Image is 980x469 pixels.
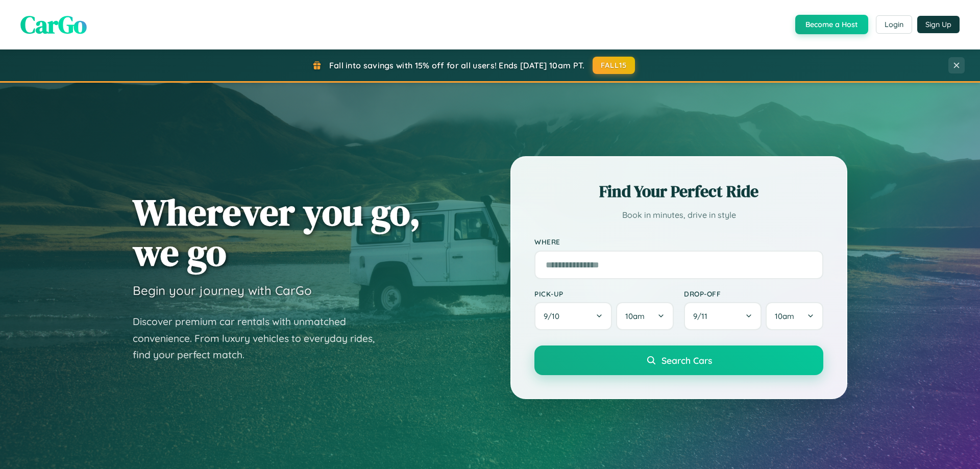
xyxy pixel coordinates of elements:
[544,311,565,321] span: 9 / 10
[766,302,823,330] button: 10am
[661,355,712,366] span: Search Cars
[534,302,612,330] button: 9/10
[693,311,713,321] span: 9 / 11
[20,8,87,41] span: CarGo
[534,180,823,203] h2: Find Your Perfect Ride
[133,283,312,298] h3: Begin your journey with CarGo
[876,15,912,34] button: Login
[795,15,868,34] button: Become a Host
[616,302,674,330] button: 10am
[684,289,823,298] label: Drop-off
[917,16,960,33] button: Sign Up
[593,57,635,74] button: FALL15
[534,208,823,223] p: Book in minutes, drive in style
[684,302,762,330] button: 9/11
[534,289,674,298] label: Pick-up
[534,345,823,375] button: Search Cars
[775,311,794,321] span: 10am
[625,311,645,321] span: 10am
[133,192,421,273] h1: Wherever you go, we go
[534,238,823,246] label: Where
[329,60,585,70] span: Fall into savings with 15% off for all users! Ends [DATE] 10am PT.
[133,313,388,363] p: Discover premium car rentals with unmatched convenience. From luxury vehicles to everyday rides, ...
